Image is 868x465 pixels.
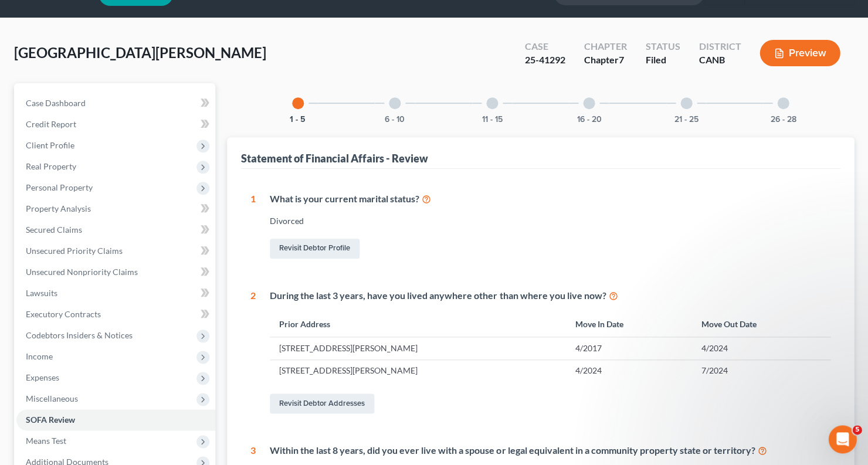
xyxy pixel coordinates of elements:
[270,215,830,227] div: Divorced
[770,116,796,124] button: 26 - 28
[241,151,428,165] div: Statement of Financial Affairs - Review
[691,359,830,382] td: 7/2024
[565,311,691,337] th: Move In Date
[16,304,215,325] a: Executory Contracts
[26,330,133,340] span: Codebtors Insiders & Notices
[250,289,256,416] div: 2
[270,393,374,413] a: Revisit Debtor Addresses
[26,288,57,298] span: Lawsuits
[828,425,856,453] iframe: Intercom live chat
[26,436,66,446] span: Means Test
[691,337,830,359] td: 4/2024
[26,98,86,108] span: Case Dashboard
[270,359,565,382] td: [STREET_ADDRESS][PERSON_NAME]
[26,119,76,129] span: Credit Report
[385,116,405,124] button: 6 - 10
[16,219,215,240] a: Secured Claims
[16,283,215,304] a: Lawsuits
[26,182,93,192] span: Personal Property
[577,116,601,124] button: 16 - 20
[290,116,306,124] button: 1 - 5
[270,192,830,206] div: What is your current marital status?
[26,267,138,277] span: Unsecured Nonpriority Claims
[270,444,830,457] div: Within the last 8 years, did you ever live with a spouse or legal equivalent in a community prope...
[26,225,82,235] span: Secured Claims
[584,53,626,67] div: Chapter
[26,372,59,382] span: Expenses
[524,40,565,53] div: Case
[565,337,691,359] td: 4/2017
[270,311,565,337] th: Prior Address
[270,337,565,359] td: [STREET_ADDRESS][PERSON_NAME]
[699,40,741,53] div: District
[618,54,623,65] span: 7
[16,198,215,219] a: Property Analysis
[14,44,266,61] span: [GEOGRAPHIC_DATA][PERSON_NAME]
[852,425,862,435] span: 5
[26,393,78,403] span: Miscellaneous
[584,40,626,53] div: Chapter
[524,53,565,67] div: 25-41292
[270,239,360,259] a: Revisit Debtor Profile
[565,359,691,382] td: 4/2024
[26,415,75,425] span: SOFA Review
[482,116,502,124] button: 11 - 15
[691,311,830,337] th: Move Out Date
[26,161,76,171] span: Real Property
[645,40,680,53] div: Status
[16,114,215,135] a: Credit Report
[645,53,680,67] div: Filed
[16,262,215,283] a: Unsecured Nonpriority Claims
[270,289,830,303] div: During the last 3 years, have you lived anywhere other than where you live now?
[759,40,840,66] button: Preview
[16,409,215,430] a: SOFA Review
[699,53,741,67] div: CANB
[674,116,698,124] button: 21 - 25
[250,192,256,261] div: 1
[26,309,101,319] span: Executory Contracts
[26,351,53,361] span: Income
[16,240,215,262] a: Unsecured Priority Claims
[26,203,91,213] span: Property Analysis
[26,140,74,150] span: Client Profile
[16,93,215,114] a: Case Dashboard
[26,246,123,256] span: Unsecured Priority Claims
